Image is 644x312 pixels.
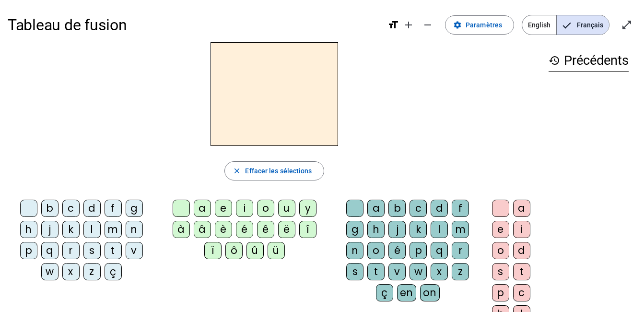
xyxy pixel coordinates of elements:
div: t [513,263,530,280]
div: à [173,221,190,238]
span: Paramètres [466,19,502,31]
div: î [299,221,316,238]
div: c [62,200,80,217]
div: c [513,284,530,301]
div: m [105,221,122,238]
div: é [236,221,253,238]
mat-icon: add [403,19,414,31]
div: v [126,242,143,259]
div: k [62,221,80,238]
div: i [513,221,530,238]
div: ü [268,242,285,259]
div: e [215,200,232,217]
button: Augmenter la taille de la police [399,15,418,35]
mat-icon: open_in_full [621,19,632,31]
div: o [367,242,385,259]
h3: Précédents [549,50,629,72]
div: r [62,242,80,259]
div: o [257,200,274,217]
div: f [105,200,122,217]
div: q [41,242,59,259]
div: f [452,200,469,217]
span: Effacer les sélections [245,165,312,177]
div: w [41,263,59,280]
div: p [410,242,427,259]
div: n [346,242,363,259]
div: q [431,242,448,259]
div: t [105,242,122,259]
div: y [299,200,316,217]
div: on [420,284,440,301]
div: p [20,242,37,259]
mat-icon: history [549,55,560,66]
div: v [388,263,406,280]
div: h [367,221,385,238]
div: n [126,221,143,238]
div: m [452,221,469,238]
button: Effacer les sélections [224,161,324,180]
div: u [278,200,295,217]
div: ê [257,221,274,238]
div: g [126,200,143,217]
div: l [83,221,101,238]
div: k [410,221,427,238]
h1: Tableau de fusion [8,10,380,40]
div: ï [204,242,222,259]
mat-button-toggle-group: Language selection [522,15,609,35]
div: g [346,221,363,238]
div: è [215,221,232,238]
div: d [513,242,530,259]
div: d [431,200,448,217]
mat-icon: close [233,167,241,175]
div: ë [278,221,295,238]
mat-icon: remove [422,19,433,31]
div: s [83,242,101,259]
div: a [367,200,385,217]
div: t [367,263,385,280]
div: l [431,221,448,238]
div: h [20,221,37,238]
mat-icon: format_size [387,19,399,31]
div: z [452,263,469,280]
div: j [41,221,59,238]
div: ç [376,284,393,301]
div: â [194,221,211,238]
div: û [246,242,264,259]
div: c [410,200,427,217]
div: x [431,263,448,280]
div: p [492,284,509,301]
span: English [522,15,556,35]
button: Diminuer la taille de la police [418,15,437,35]
div: ç [105,263,122,280]
div: a [194,200,211,217]
div: o [492,242,509,259]
button: Entrer en plein écran [617,15,636,35]
div: a [513,200,530,217]
mat-icon: settings [453,21,462,29]
div: z [83,263,101,280]
div: d [83,200,101,217]
div: é [388,242,406,259]
div: ô [225,242,243,259]
div: en [397,284,416,301]
div: w [410,263,427,280]
div: s [492,263,509,280]
div: b [388,200,406,217]
div: e [492,221,509,238]
div: j [388,221,406,238]
div: x [62,263,80,280]
button: Paramètres [445,15,514,35]
div: i [236,200,253,217]
div: s [346,263,363,280]
div: r [452,242,469,259]
span: Français [557,15,609,35]
div: b [41,200,59,217]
